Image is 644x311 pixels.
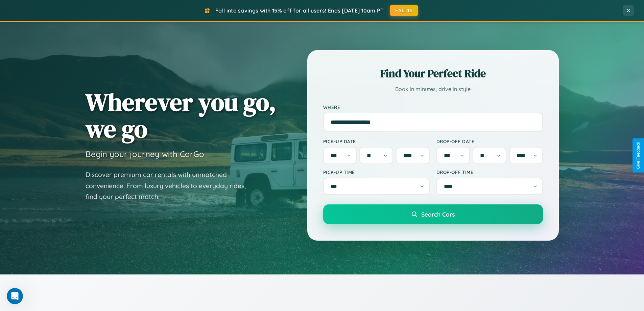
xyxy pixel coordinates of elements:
button: Search Cars [323,204,543,224]
h2: Find Your Perfect Ride [323,66,543,81]
button: FALL15 [390,5,418,16]
h1: Wherever you go, we go [86,89,276,142]
span: Search Cars [421,210,455,218]
p: Discover premium car rentals with unmatched convenience. From luxury vehicles to everyday rides, ... [86,169,255,202]
iframe: Intercom live chat [7,288,23,304]
label: Pick-up Date [323,138,430,144]
div: Give Feedback [636,142,641,169]
label: Drop-off Date [436,138,543,144]
p: Book in minutes, drive in style [323,84,543,94]
label: Drop-off Time [436,169,543,175]
h3: Begin your journey with CarGo [86,149,204,159]
label: Where [323,104,543,110]
span: Fall into savings with 15% off for all users! Ends [DATE] 10am PT. [215,7,385,14]
label: Pick-up Time [323,169,430,175]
